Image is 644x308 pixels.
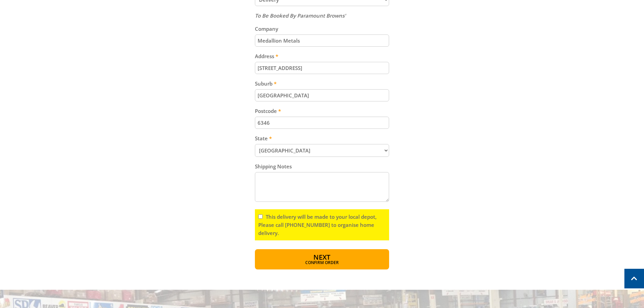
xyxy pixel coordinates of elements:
[255,144,389,157] select: Please select your state.
[255,79,389,88] label: Suburb
[258,213,377,236] label: This delivery will be made to your local depot, Please call [PHONE_NUMBER] to organise home deliv...
[313,253,330,262] span: Next
[255,107,389,115] label: Postcode
[255,62,389,74] input: Please enter your address.
[255,52,389,60] label: Address
[255,89,389,101] input: Please enter your suburb.
[255,162,389,170] label: Shipping Notes
[255,117,389,129] input: Please enter your postcode.
[255,25,389,33] label: Company
[269,261,375,265] span: Confirm order
[258,214,263,219] input: Please read and complete.
[255,134,389,142] label: State
[255,249,389,269] button: Next Confirm order
[255,12,346,19] em: To Be Booked By Paramount Browns'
